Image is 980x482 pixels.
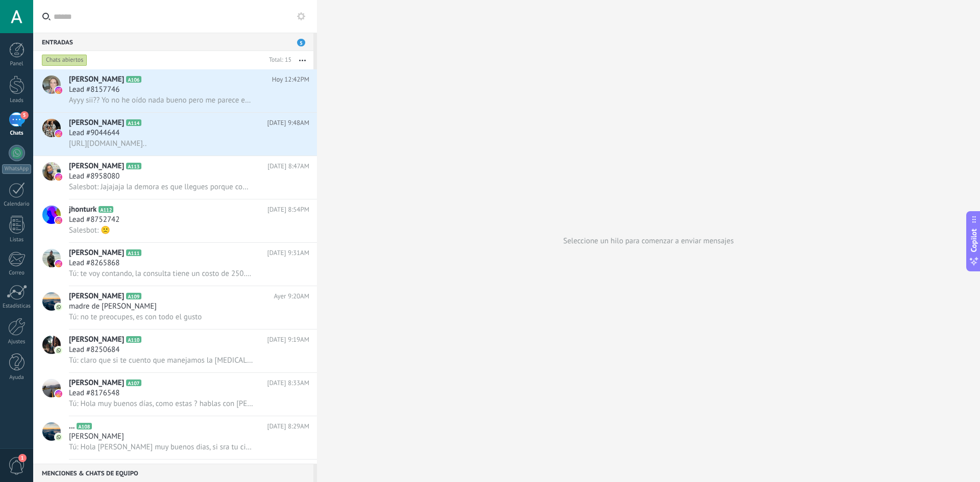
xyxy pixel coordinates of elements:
span: Tú: Hola muy buenos días, como estas ? hablas con [PERSON_NAME] asistente de la Dra. [PERSON_NAME... [69,399,253,409]
span: Hoy 12:42PM [272,74,309,85]
span: [DATE] 9:19AM [267,335,309,345]
div: Panel [2,61,32,67]
a: avataricon[PERSON_NAME]A107[DATE] 8:33AMLead #8176548Tú: Hola muy buenos días, como estas ? habla... [33,373,317,416]
img: icon [55,434,62,441]
span: Salesbot: Jajajaja la demora es que llegues porque como que nunca encuentras la dirección…. [69,182,253,192]
div: Total: 15 [265,55,291,65]
span: Tú: te voy contando, la consulta tiene un costo de 250.000 agenda te puedo ofrecer para el mes de... [69,269,253,278]
span: Tú: Hola [PERSON_NAME] muy buenos dias, si sra tu cirugia esta para este mes en el momento estamo... [69,442,253,452]
span: [PERSON_NAME] [69,378,124,388]
span: Lead #8250684 [69,345,119,355]
img: icon [55,87,62,94]
span: Tú: no te preocupes, es con todo el gusto [69,312,202,322]
span: A114 [126,119,141,126]
div: Entradas [33,33,313,51]
div: Chats [2,130,32,137]
span: [PERSON_NAME] [69,335,124,345]
a: avataricon[PERSON_NAME]A109Ayer 9:20AMmadre de [PERSON_NAME]Tú: no te preocupes, es con todo el g... [33,286,317,329]
img: icon [55,217,62,224]
div: Calendario [2,201,32,208]
span: A109 [126,293,141,299]
a: avataricon...A108[DATE] 8:29AM[PERSON_NAME]Tú: Hola [PERSON_NAME] muy buenos dias, si sra tu ciru... [33,416,317,459]
span: [PERSON_NAME] [69,291,124,301]
img: icon [55,130,62,137]
div: WhatsApp [2,164,31,174]
span: Lead #8958080 [69,171,119,182]
a: avataricon[PERSON_NAME]A110[DATE] 9:19AMLead #8250684Tú: claro que si te cuento que manejamos la ... [33,329,317,372]
span: [DATE] 8:33AM [267,378,309,388]
span: Lead #8752742 [69,215,119,225]
div: Menciones & Chats de equipo [33,464,313,482]
span: [DATE] 8:54PM [267,205,309,215]
span: [URL][DOMAIN_NAME].. [69,139,146,148]
img: icon [55,173,62,181]
span: Ayyy sii?? Yo no he oído nada bueno pero me parece espectacular apoyo total q sea el ese tipo lo ... [69,95,253,105]
a: avataricon[PERSON_NAME]A111[DATE] 9:31AMLead #8265868Tú: te voy contando, la consulta tiene un co... [33,243,317,286]
span: [DATE] 9:48AM [267,118,309,128]
span: [PERSON_NAME] [69,432,124,442]
span: Ayer 9:20AM [274,291,309,301]
img: icon [55,303,62,311]
span: Lead #9044644 [69,128,119,138]
span: [DATE] 8:29AM [267,421,309,432]
span: ... [69,421,75,432]
span: madre de [PERSON_NAME] [69,301,157,312]
div: Listas [2,237,32,243]
img: icon [55,390,62,397]
span: [PERSON_NAME] [69,161,124,171]
span: A110 [126,336,141,343]
div: Ayuda [2,374,32,381]
span: Tú: claro que si te cuento que manejamos la [MEDICAL_DATA] ultrasónica que es una técnica moderna... [69,356,253,365]
img: icon [55,260,62,267]
img: icon [55,347,62,354]
span: Lead #8176548 [69,388,119,398]
span: jhonturk [69,205,96,215]
div: Leads [2,97,32,104]
button: Más [291,51,313,69]
span: [PERSON_NAME] [69,74,124,85]
span: Salesbot: 🙁 [69,225,110,235]
span: Copilot [969,229,979,252]
span: Lead #8265868 [69,258,119,268]
span: A106 [126,76,141,83]
div: Ajustes [2,339,32,345]
span: A112 [99,206,113,213]
span: A108 [77,423,91,429]
span: [DATE] 8:47AM [267,161,309,171]
div: Correo [2,270,32,276]
div: Estadísticas [2,303,32,310]
a: avataricon[PERSON_NAME]A106Hoy 12:42PMLead #8157746Ayyy sii?? Yo no he oído nada bueno pero me pa... [33,69,317,112]
span: Lead #8157746 [69,85,119,95]
span: A113 [126,163,141,169]
span: [PERSON_NAME] [69,248,124,258]
span: 5 [20,111,29,119]
span: [DATE] 9:31AM [267,248,309,258]
a: avataricon[PERSON_NAME]A114[DATE] 9:48AMLead #9044644[URL][DOMAIN_NAME].. [33,113,317,156]
a: avataricon[PERSON_NAME]A113[DATE] 8:47AMLead #8958080Salesbot: Jajajaja la demora es que llegues ... [33,156,317,199]
span: A111 [126,249,141,256]
span: [PERSON_NAME] [69,118,124,128]
div: Chats abiertos [42,54,87,66]
a: avatariconjhonturkA112[DATE] 8:54PMLead #8752742Salesbot: 🙁 [33,199,317,242]
span: 1 [18,454,27,462]
span: A107 [126,379,141,386]
span: 5 [297,39,305,46]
